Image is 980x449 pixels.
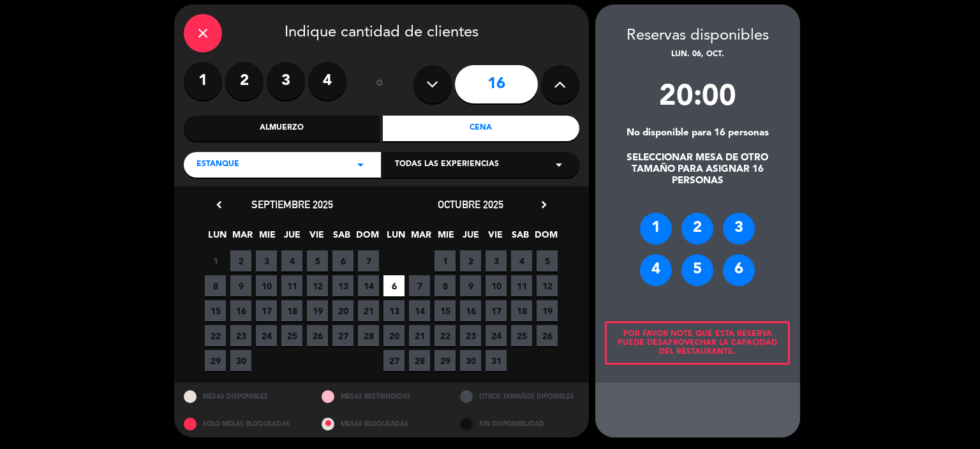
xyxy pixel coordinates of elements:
[383,350,405,371] span: 27
[230,350,251,371] span: 30
[460,325,481,346] span: 23
[230,325,251,346] span: 23
[486,275,507,296] span: 10
[723,254,755,286] div: 6
[230,300,251,321] span: 16
[410,227,431,248] span: MAR
[205,250,226,271] span: 1
[511,275,532,296] span: 11
[281,275,302,296] span: 11
[409,350,430,371] span: 28
[460,350,481,371] span: 30
[174,410,313,438] div: SOLO MESAS BLOQUEADAS
[486,350,507,371] span: 31
[537,300,558,321] span: 19
[511,300,532,321] span: 18
[385,227,406,248] span: LUN
[511,250,532,271] span: 4
[281,325,302,346] span: 25
[383,275,405,296] span: 6
[537,325,558,346] span: 26
[434,325,456,346] span: 22
[723,213,755,245] div: 3
[409,300,430,321] span: 14
[256,250,277,271] span: 3
[212,198,226,211] i: chevron_left
[332,300,353,321] span: 20
[595,49,800,61] div: lun. 06, oct.
[460,300,481,321] span: 16
[331,227,352,248] span: SAB
[281,227,302,248] span: JUE
[267,62,305,100] label: 3
[595,24,800,49] div: Reservas disponibles
[450,410,589,438] div: SIN DISPONIBILIDAD
[184,116,380,141] div: Almuerzo
[358,325,379,346] span: 28
[450,383,589,410] div: OTROS TAMAÑOS DIPONIBLES
[409,325,430,346] span: 21
[605,321,790,365] div: Por favor note que esta reserva puede desaprovechar la capacidad del restaurante.
[537,198,551,211] i: chevron_right
[640,254,672,286] div: 4
[434,250,456,271] span: 1
[640,213,672,245] div: 1
[207,227,228,248] span: LUN
[460,275,481,296] span: 9
[356,227,377,248] span: DOM
[510,227,531,248] span: SAB
[460,250,481,271] span: 2
[486,250,507,271] span: 3
[312,410,450,438] div: MESAS BLOQUEADAS
[312,383,450,410] div: MESAS RESTRINGIDAS
[551,157,567,172] i: arrow_drop_down
[307,250,328,271] span: 5
[358,275,379,296] span: 14
[359,62,401,107] div: ó
[332,325,353,346] span: 27
[230,275,251,296] span: 9
[486,300,507,321] span: 17
[353,157,368,172] i: arrow_drop_down
[535,227,556,248] span: DOM
[383,325,405,346] span: 20
[205,325,226,346] span: 22
[681,254,713,286] div: 5
[332,275,353,296] span: 13
[511,325,532,346] span: 25
[383,300,405,321] span: 13
[434,350,456,371] span: 29
[358,300,379,321] span: 21
[281,250,302,271] span: 4
[681,213,713,245] div: 2
[434,275,456,296] span: 8
[195,26,211,41] i: close
[485,227,506,248] span: VIE
[308,62,346,100] label: 4
[307,300,328,321] span: 19
[438,198,503,211] span: octubre 2025
[184,14,579,52] div: Indique cantidad de clientes
[256,325,277,346] span: 24
[205,300,226,321] span: 15
[435,227,456,248] span: MIE
[595,74,800,128] div: 20:00
[306,227,327,248] span: VIE
[383,116,579,141] div: Cena
[332,250,353,271] span: 6
[307,275,328,296] span: 12
[537,250,558,271] span: 5
[307,325,328,346] span: 26
[595,153,800,187] div: SELECCIONAR MESA DE OTRO TAMAÑO PARA ASIGNAR 16 PERSONAS
[256,300,277,321] span: 17
[251,198,333,211] span: septiembre 2025
[460,227,481,248] span: JUE
[537,275,558,296] span: 12
[225,62,264,100] label: 2
[184,62,222,100] label: 1
[230,250,251,271] span: 2
[205,350,226,371] span: 29
[395,158,499,171] span: Todas las experiencias
[256,275,277,296] span: 10
[358,250,379,271] span: 7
